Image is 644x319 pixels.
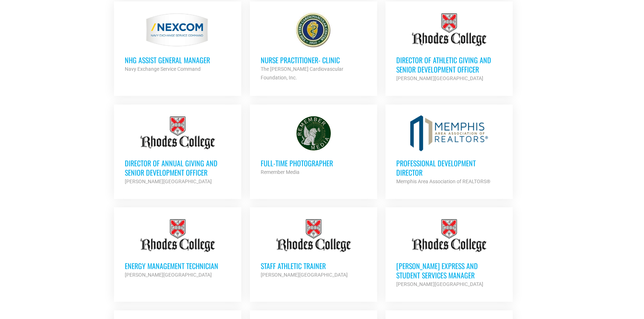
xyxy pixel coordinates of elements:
a: Professional Development Director Memphis Area Association of REALTORS® [385,105,513,197]
strong: [PERSON_NAME][GEOGRAPHIC_DATA] [125,179,212,184]
h3: Energy Management Technician [125,261,230,271]
a: Staff Athletic Trainer [PERSON_NAME][GEOGRAPHIC_DATA] [250,207,377,290]
h3: [PERSON_NAME] Express and Student Services Manager [396,261,502,280]
a: Full-Time Photographer Remember Media [250,105,377,187]
h3: Nurse Practitioner- Clinic [261,55,366,65]
a: NHG ASSIST GENERAL MANAGER Navy Exchange Service Command [114,1,241,84]
h3: Director of Athletic Giving and Senior Development Officer [396,55,502,74]
strong: The [PERSON_NAME] Cardiovascular Foundation, Inc. [261,66,343,80]
h3: NHG ASSIST GENERAL MANAGER [125,55,230,65]
a: Nurse Practitioner- Clinic The [PERSON_NAME] Cardiovascular Foundation, Inc. [250,1,377,93]
a: Director of Annual Giving and Senior Development Officer [PERSON_NAME][GEOGRAPHIC_DATA] [114,105,241,197]
h3: Full-Time Photographer [261,158,366,168]
strong: [PERSON_NAME][GEOGRAPHIC_DATA] [396,75,483,81]
strong: Remember Media [261,169,300,175]
strong: [PERSON_NAME][GEOGRAPHIC_DATA] [396,281,483,287]
a: [PERSON_NAME] Express and Student Services Manager [PERSON_NAME][GEOGRAPHIC_DATA] [385,207,513,299]
h3: Professional Development Director [396,158,502,177]
h3: Staff Athletic Trainer [261,261,366,271]
strong: Navy Exchange Service Command [125,66,201,72]
a: Director of Athletic Giving and Senior Development Officer [PERSON_NAME][GEOGRAPHIC_DATA] [385,1,513,93]
h3: Director of Annual Giving and Senior Development Officer [125,158,230,177]
strong: [PERSON_NAME][GEOGRAPHIC_DATA] [125,272,212,278]
a: Energy Management Technician [PERSON_NAME][GEOGRAPHIC_DATA] [114,207,241,290]
strong: [PERSON_NAME][GEOGRAPHIC_DATA] [261,272,348,278]
strong: Memphis Area Association of REALTORS® [396,179,490,184]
